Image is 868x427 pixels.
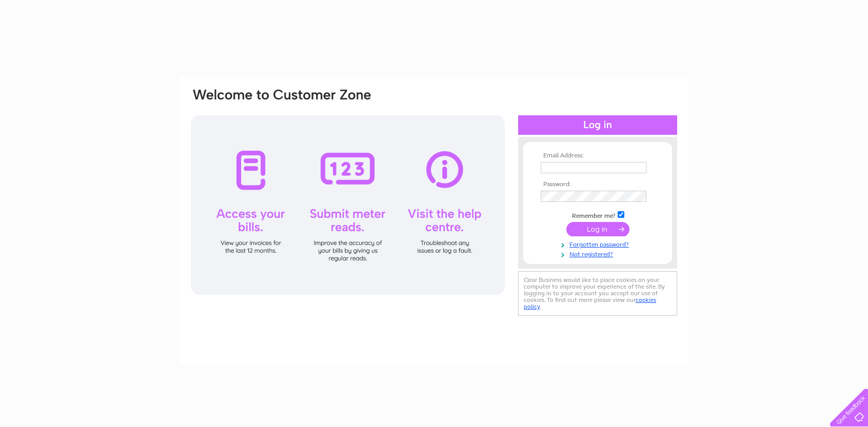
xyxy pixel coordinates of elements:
input: Submit [566,222,629,236]
a: Not registered? [541,249,657,258]
div: Clear Business would like to place cookies on your computer to improve your experience of the sit... [518,271,677,316]
a: Forgotten password? [541,239,657,249]
a: cookies policy [524,296,656,310]
th: Password: [538,181,657,188]
td: Remember me? [538,210,657,220]
th: Email Address: [538,152,657,159]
